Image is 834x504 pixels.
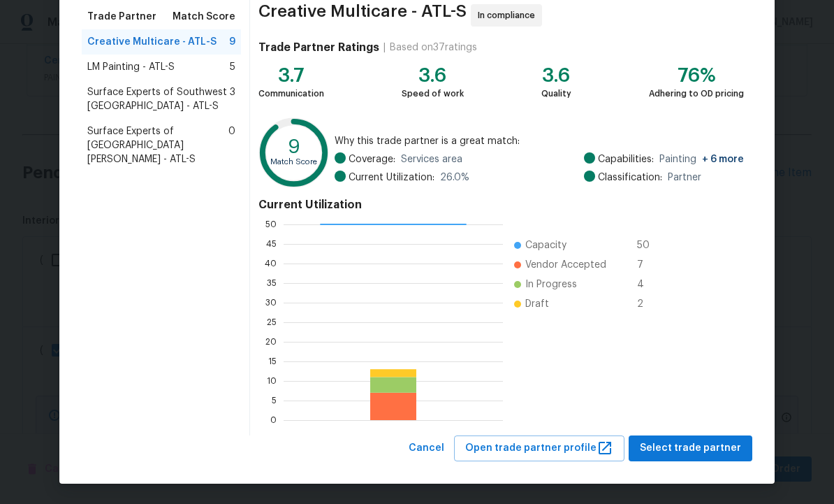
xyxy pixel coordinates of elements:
span: 3 [230,85,235,113]
text: 9 [288,137,300,157]
span: Painting [659,152,744,166]
button: Select trade partner [629,435,752,461]
text: Match Score [270,158,317,166]
text: 35 [267,279,277,287]
span: 26.0 % [440,171,469,185]
span: 9 [229,35,235,49]
h4: Current Utilization [258,198,744,212]
div: 76% [649,69,744,82]
div: 3.7 [258,69,324,82]
text: 30 [265,298,277,307]
span: Surface Experts of Southwest [GEOGRAPHIC_DATA] - ATL-S [87,85,230,113]
span: 5 [230,60,235,74]
span: + 6 more [702,154,744,164]
div: Quality [541,87,571,101]
span: Services area [401,152,462,166]
text: 15 [268,357,277,366]
span: Surface Experts of [GEOGRAPHIC_DATA][PERSON_NAME] - ATL-S [87,124,228,166]
div: Based on 37 ratings [390,41,477,55]
span: 50 [637,238,659,252]
span: Why this trade partner is a great match: [335,134,744,148]
span: In Progress [525,278,577,291]
span: Capacity [525,238,566,252]
div: Speed of work [402,87,464,101]
span: 4 [637,278,659,291]
div: 3.6 [402,69,464,82]
text: 5 [272,396,277,405]
button: Cancel [403,435,450,461]
text: 45 [266,240,277,248]
div: Adhering to OD pricing [649,87,744,101]
div: Communication [258,87,324,101]
text: 0 [270,416,277,424]
span: Classification: [598,171,662,185]
span: Creative Multicare - ATL-S [258,4,467,27]
span: Current Utilization: [349,171,434,185]
span: LM Painting - ATL-S [87,60,175,74]
span: Select trade partner [640,440,741,457]
div: | [379,41,390,55]
span: 7 [637,258,659,272]
span: Partner [668,171,701,185]
text: 40 [265,259,277,268]
span: Capabilities: [598,152,654,166]
span: Draft [525,297,549,311]
span: Open trade partner profile [465,440,613,457]
text: 20 [265,338,277,346]
text: 50 [265,220,277,229]
span: Match Score [173,10,235,24]
span: 0 [228,124,235,166]
span: Coverage: [349,152,395,166]
text: 10 [267,377,277,385]
span: Vendor Accepted [525,258,606,272]
h4: Trade Partner Ratings [258,41,379,55]
div: 3.6 [541,69,571,82]
span: Cancel [409,440,444,457]
span: Trade Partner [87,10,156,24]
text: 25 [267,318,277,326]
span: In compliance [478,8,541,22]
span: Creative Multicare - ATL-S [87,35,217,49]
span: 2 [637,297,659,311]
button: Open trade partner profile [454,435,624,461]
